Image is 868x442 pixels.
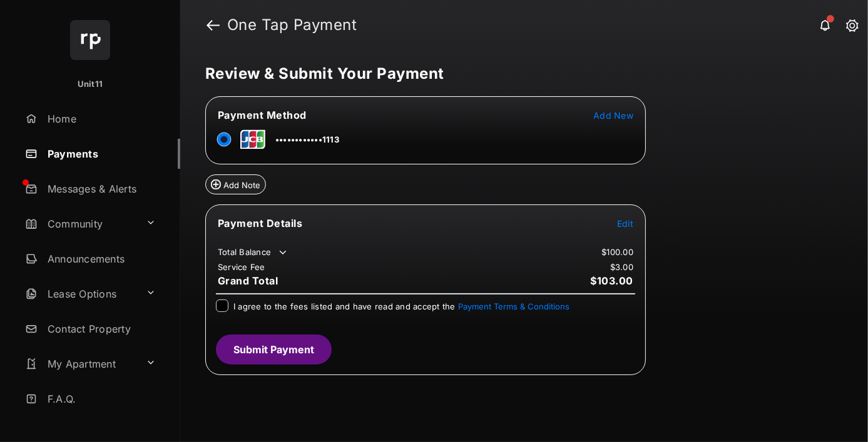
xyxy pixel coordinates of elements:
[20,314,180,344] a: Contact Property
[70,20,110,60] img: svg+xml;base64,PHN2ZyB4bWxucz0iaHR0cDovL3d3dy53My5vcmcvMjAwMC9zdmciIHdpZHRoPSI2NCIgaGVpZ2h0PSI2NC...
[458,301,569,311] button: I agree to the fees listed and have read and accept the
[205,174,266,194] button: Add Note
[593,109,633,121] button: Add New
[216,334,332,364] button: Submit Payment
[78,78,103,91] p: Unit11
[601,246,634,258] td: $100.00
[20,209,141,239] a: Community
[218,274,278,287] span: Grand Total
[593,110,633,121] span: Add New
[218,109,307,121] span: Payment Method
[591,274,634,287] span: $103.00
[233,301,569,311] span: I agree to the fees listed and have read and accept the
[610,261,634,273] td: $3.00
[20,174,180,204] a: Messages & Alerts
[218,217,303,229] span: Payment Details
[617,218,633,229] span: Edit
[205,66,833,81] h5: Review & Submit Your Payment
[20,384,180,414] a: F.A.Q.
[217,261,266,273] td: Service Fee
[20,244,180,274] a: Announcements
[227,18,357,33] strong: One Tap Payment
[20,139,180,169] a: Payments
[617,217,633,229] button: Edit
[20,349,141,379] a: My Apartment
[217,246,289,259] td: Total Balance
[275,134,339,144] span: ••••••••••••1113
[20,279,141,309] a: Lease Options
[20,104,180,134] a: Home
